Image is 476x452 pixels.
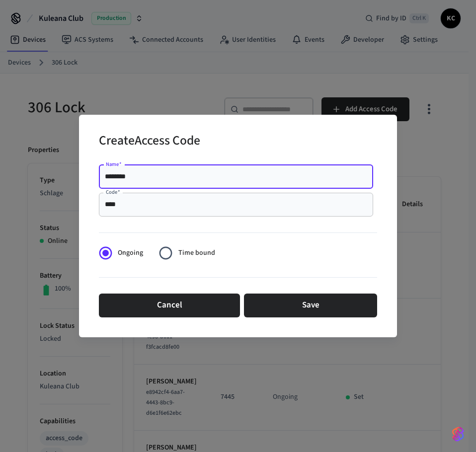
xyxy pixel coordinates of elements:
[452,426,464,442] img: SeamLogoGradient.69752ec5.svg
[99,294,240,317] button: Cancel
[99,127,200,157] h2: Create Access Code
[244,294,377,317] button: Save
[106,188,120,196] label: Code
[118,248,143,258] span: Ongoing
[106,160,122,168] label: Name
[178,248,215,258] span: Time bound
